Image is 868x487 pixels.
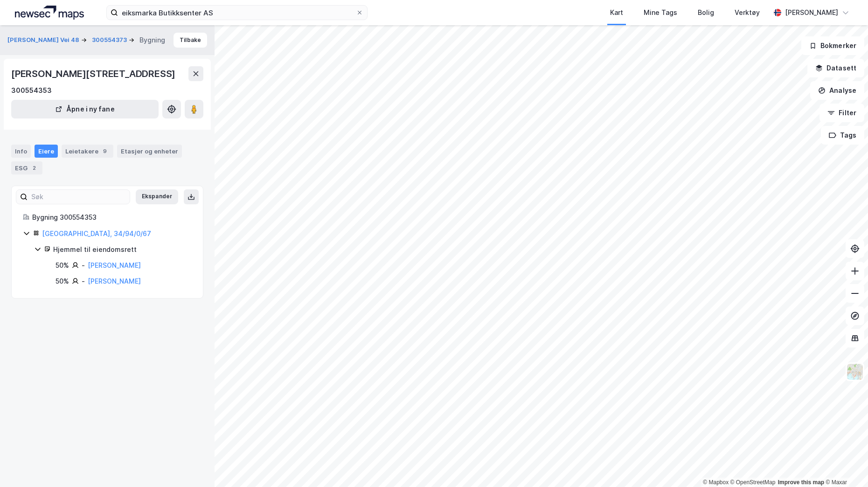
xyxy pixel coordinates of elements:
button: Tilbake [174,33,207,48]
a: Mapbox [703,479,729,486]
a: [PERSON_NAME] [88,261,141,269]
div: 50% [56,276,69,287]
div: Verktøy [735,7,760,18]
div: 300554353 [11,85,52,96]
div: 9 [100,146,110,156]
div: Hjemmel til eiendomsrett [53,244,192,255]
div: Mine Tags [644,7,677,18]
input: Søk på adresse, matrikkel, gårdeiere, leietakere eller personer [118,6,356,20]
div: Info [11,145,31,158]
div: Bygning [139,35,165,46]
img: Z [846,363,864,381]
div: ESG [11,161,42,174]
div: Bygning 300554353 [32,212,192,223]
button: Datasett [807,59,864,77]
div: Etasjer og enheter [121,147,178,155]
button: Analyse [810,81,864,100]
button: 300554373 [92,35,129,45]
div: Kart [610,7,623,18]
input: Søk [28,190,130,204]
div: 2 [29,163,39,173]
div: Eiere [35,145,58,158]
button: Bokmerker [801,36,864,55]
iframe: Chat Widget [821,442,868,487]
button: [PERSON_NAME] Vei 48 [7,35,81,45]
div: [PERSON_NAME] [785,7,838,18]
div: [PERSON_NAME][STREET_ADDRESS] [11,66,177,81]
button: Tags [821,126,864,145]
div: 50% [56,260,69,271]
button: Åpne i ny fane [11,100,159,118]
div: Bolig [698,7,714,18]
a: OpenStreetMap [730,479,776,486]
button: Filter [819,104,864,122]
button: Ekspander [136,189,178,204]
a: [GEOGRAPHIC_DATA], 34/94/0/67 [42,230,151,237]
img: logo.a4113a55bc3d86da70a041830d287a7e.svg [15,6,84,20]
div: Leietakere [62,145,113,158]
a: Improve this map [778,479,824,486]
div: - [82,276,85,287]
div: - [82,260,85,271]
a: [PERSON_NAME] [88,277,141,285]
